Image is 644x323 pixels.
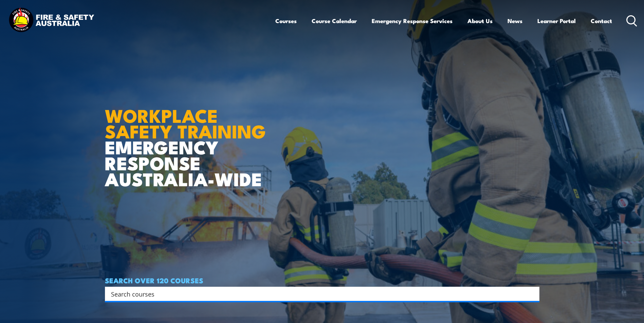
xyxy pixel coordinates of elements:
a: News [508,12,522,30]
a: Course Calendar [312,12,357,30]
a: About Us [467,12,493,30]
input: Search input [111,289,525,299]
h1: EMERGENCY RESPONSE AUSTRALIA-WIDE [105,90,271,187]
a: Contact [591,12,612,30]
button: Search magnifier button [528,289,537,299]
h4: SEARCH OVER 120 COURSES [105,277,539,284]
a: Learner Portal [537,12,576,30]
form: Search form [112,289,526,299]
a: Courses [275,12,297,30]
a: Emergency Response Services [372,12,453,30]
strong: WORKPLACE SAFETY TRAINING [105,101,266,145]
